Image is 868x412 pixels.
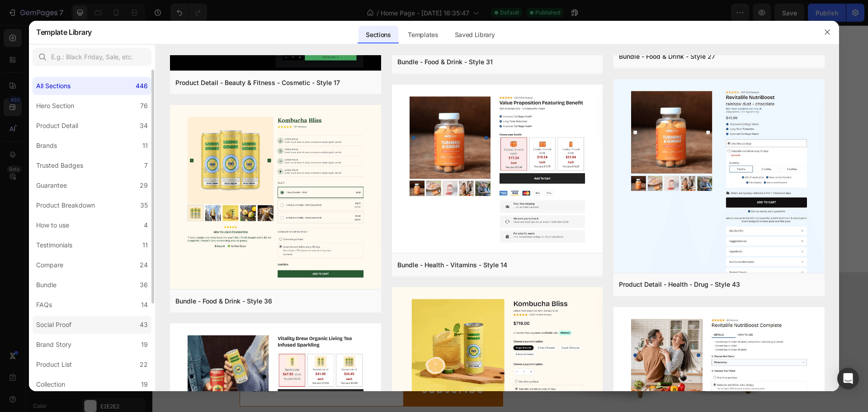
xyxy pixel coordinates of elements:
div: 22 [140,359,148,370]
img: bd14.png [392,85,603,255]
img: Alt Image [365,201,629,382]
div: Product Detail [36,120,78,131]
button: Dot [360,174,365,179]
div: Bundle [36,279,57,290]
button: Dot [369,174,374,179]
button: Carousel Next Arrow [517,106,532,121]
div: Compare [36,260,63,270]
div: Social Proof [36,319,71,330]
div: Brands [36,140,57,151]
div: FAQs [36,299,52,310]
div: 43 [140,319,148,330]
div: Bundle - Health - Vitamins - Style 14 [397,260,507,270]
h2: Template Library [36,20,92,44]
div: Bundle - Food & Drink - Style 31 [397,57,493,67]
input: E.g.: Black Friday, Sale, etc. [33,48,151,66]
img: pd36.png [613,79,825,317]
div: 34 [140,120,148,131]
div: 446 [136,81,148,91]
input: Email [87,347,251,381]
div: 11 [142,240,148,251]
div: 24 [140,260,148,270]
div: How to use [36,220,69,231]
div: 76 [140,100,148,111]
div: Trusted Badges [36,160,83,171]
div: Testimonials [36,240,72,251]
div: Hero Section [36,100,74,111]
p: “I was surprised at how sturdy and well-made this product is. It not only looks great but works e... [178,91,538,114]
div: Guarantee [36,180,67,191]
div: Brand Story [36,339,71,350]
h2: THE BAUVE CLUB INSIDER [87,279,351,305]
div: 19 [141,339,148,350]
div: 19 [141,379,148,390]
button: Dot [351,174,356,179]
div: Bundle - Food & Drink - Style 36 [175,296,272,307]
h3: “Amazing Quality!” [177,71,539,84]
div: Bundle - Food & Drink - Style 27 [619,51,715,62]
div: 4 [144,220,148,231]
div: All Sections [36,81,71,91]
div: Templates [401,26,445,44]
div: 7 [144,160,148,171]
p: - [PERSON_NAME] [178,123,538,133]
button: Dot [342,174,347,179]
button: Subscribe [251,348,351,381]
div: Product Detail - Health - Drug - Style 43 [619,279,740,290]
div: 36 [140,279,148,290]
div: Product List [36,359,72,370]
p: Our customer advocates are standing by 24/7 to support you via email. [88,27,628,38]
div: Product Detail - Beauty & Fitness - Cosmetic - Style 17 [175,77,340,88]
div: 35 [140,200,148,211]
div: Sections [359,26,398,44]
div: Subscribe [269,359,333,371]
div: 11 [142,140,148,151]
div: Product Breakdown [36,200,95,211]
div: Open Intercom Messenger [837,368,859,389]
div: Saved Library [448,26,502,44]
div: 29 [140,180,148,191]
p: Stay in the loop with Bauve Club – exclusive updates, offers, and inspirations delivered to your ... [88,309,350,331]
div: 14 [141,299,148,310]
div: Collection [36,379,65,390]
img: bd36.png [170,105,381,291]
